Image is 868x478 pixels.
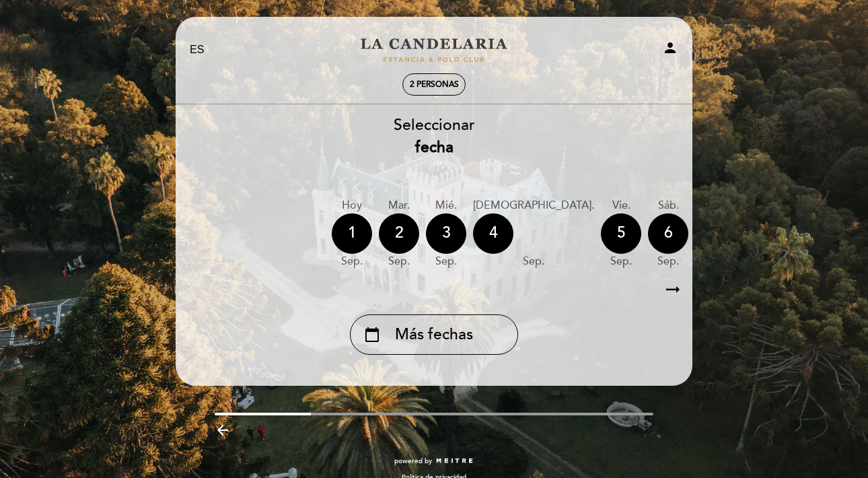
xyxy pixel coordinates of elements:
a: LA CANDELARIA [350,32,518,69]
div: sep. [426,254,466,269]
span: Más fechas [395,324,473,346]
img: MEITRE [435,458,474,465]
div: mié. [426,198,466,213]
div: sep. [601,254,641,269]
div: sep. [332,254,372,269]
i: arrow_backward [215,422,231,438]
div: 1 [332,213,372,254]
i: calendar_today [364,323,380,346]
div: 4 [473,213,513,254]
div: vie. [601,198,641,213]
div: [DEMOGRAPHIC_DATA]. [473,198,594,213]
div: sep. [473,254,594,269]
div: 5 [601,213,641,254]
div: sep. [648,254,688,269]
button: person [662,40,678,61]
div: sep. [379,254,419,269]
div: Seleccionar [175,114,693,159]
div: Hoy [332,198,372,213]
b: fecha [415,138,454,157]
div: 6 [648,213,688,254]
div: sáb. [648,198,688,213]
span: 2 personas [410,79,459,90]
div: 3 [426,213,466,254]
div: mar. [379,198,419,213]
a: powered by [394,456,474,466]
div: 2 [379,213,419,254]
i: person [662,40,678,56]
i: arrow_right_alt [663,275,683,304]
span: powered by [394,456,432,466]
